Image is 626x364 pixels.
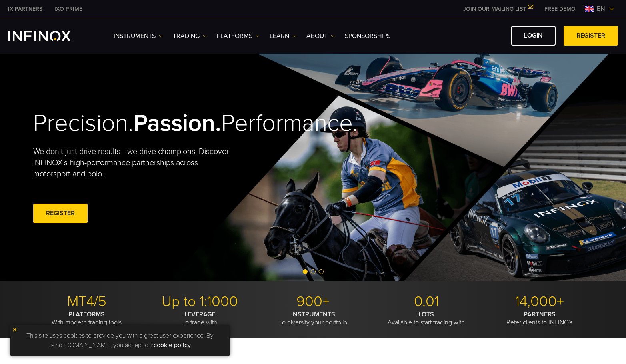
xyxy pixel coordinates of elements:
[8,31,90,41] a: INFINOX Logo
[457,6,538,12] a: JOIN OUR MAILING LIST
[373,293,480,310] p: 0.01
[291,310,335,318] strong: INSTRUMENTS
[486,310,593,326] p: Refer clients to INFINOX
[2,5,48,13] a: INFINOX
[594,4,608,14] span: en
[173,31,207,41] a: TRADING
[319,269,324,274] span: Go to slide 3
[303,269,308,274] span: Go to slide 1
[345,31,390,41] a: SPONSORSHIPS
[33,146,235,180] p: We don't just drive results—we drive champions. Discover INFINOX’s high-performance partnerships ...
[564,26,618,46] a: REGISTER
[306,31,335,41] a: ABOUT
[373,310,480,326] p: Available to start trading with
[217,31,260,41] a: PLATFORMS
[311,269,316,274] span: Go to slide 2
[33,204,88,223] a: REGISTER
[260,293,367,310] p: 900+
[114,31,163,41] a: Instruments
[270,31,296,41] a: Learn
[538,5,582,13] a: INFINOX MENU
[33,310,140,326] p: With modern trading tools
[511,26,556,46] a: LOGIN
[184,310,215,318] strong: LEVERAGE
[260,310,367,326] p: To diversify your portfolio
[146,310,254,326] p: To trade with
[486,293,593,310] p: 14,000+
[154,341,191,349] a: cookie policy
[146,293,254,310] p: Up to 1:1000
[33,109,285,138] h2: Precision. Performance.
[524,310,556,318] strong: PARTNERS
[14,329,226,352] p: This site uses cookies to provide you with a great user experience. By using [DOMAIN_NAME], you a...
[418,310,434,318] strong: LOTS
[33,293,140,310] p: MT4/5
[68,310,105,318] strong: PLATFORMS
[12,327,18,332] img: yellow close icon
[48,5,88,13] a: INFINOX
[133,109,221,138] strong: Passion.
